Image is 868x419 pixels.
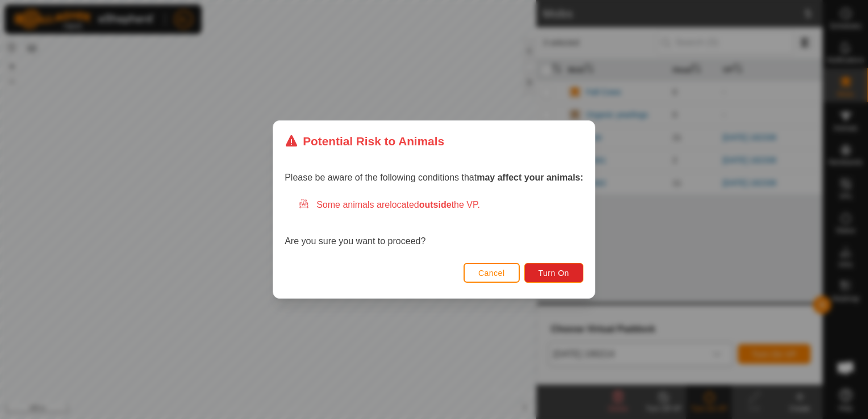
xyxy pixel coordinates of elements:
strong: may affect your animals: [477,173,583,182]
div: Are you sure you want to proceed? [285,198,583,248]
span: Please be aware of the following conditions that [285,173,583,182]
span: Turn On [539,269,569,278]
div: Some animals are [298,198,583,212]
strong: outside [419,200,452,209]
span: located the VP. [390,200,480,209]
button: Cancel [464,263,520,283]
span: Cancel [478,269,505,278]
button: Turn On [524,263,583,283]
div: Potential Risk to Animals [285,132,444,150]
